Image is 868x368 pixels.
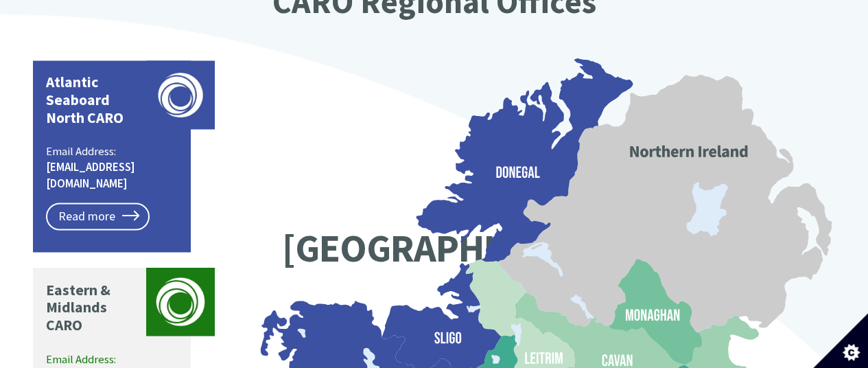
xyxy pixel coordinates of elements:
[46,159,135,191] a: [EMAIL_ADDRESS][DOMAIN_NAME]
[46,143,180,192] p: Email Address:
[813,313,868,368] button: Set cookie preferences
[46,73,139,127] p: Atlantic Seaboard North CARO
[281,223,633,273] text: [GEOGRAPHIC_DATA]
[46,203,150,230] a: Read more
[46,281,139,334] p: Eastern & Midlands CARO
